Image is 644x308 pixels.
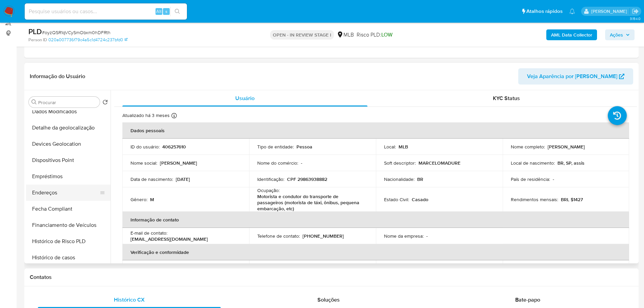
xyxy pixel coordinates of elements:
[287,176,327,182] p: CPF 29863938882
[122,244,629,260] th: Verificação e conformidade
[546,29,597,40] button: AML Data Collector
[301,160,302,166] p: -
[130,236,208,242] p: [EMAIL_ADDRESS][DOMAIN_NAME]
[493,94,520,102] span: KYC Status
[150,196,154,203] p: M
[31,99,37,105] button: Procurar
[337,31,354,39] div: MLB
[26,233,111,250] button: Histórico de Risco PLD
[384,160,416,166] p: Soft descriptor :
[605,29,635,40] button: Ações
[317,296,340,304] span: Soluções
[26,201,111,217] button: Fecha Compliant
[511,176,550,182] p: País de residência :
[170,7,184,16] button: search-icon
[384,144,396,150] p: Local :
[257,144,294,150] p: Tipo de entidade :
[102,99,108,107] button: Retornar ao pedido padrão
[381,31,392,39] span: LOW
[26,120,111,136] button: Detalhe da geolocalização
[257,176,284,182] p: Identificação :
[160,160,197,166] p: [PERSON_NAME]
[26,136,111,152] button: Devices Geolocation
[38,99,97,105] input: Procurar
[511,160,555,166] p: Local de nascimento :
[26,103,111,120] button: Dados Modificados
[30,274,633,281] h1: Contatos
[26,217,111,233] button: Financiamento de Veículos
[515,296,540,304] span: Bate-papo
[26,250,111,266] button: Histórico de casos
[511,196,558,203] p: Rendimentos mensais :
[122,212,629,228] th: Informação de contato
[610,29,623,40] span: Ações
[130,196,147,203] p: Gênero :
[26,185,105,201] button: Endereços
[591,8,629,15] p: lucas.portella@mercadolivre.com
[162,144,186,150] p: 406257610
[561,196,583,203] p: BRL $1427
[270,30,334,40] p: OPEN - IN REVIEW STAGE I
[176,176,190,182] p: [DATE]
[122,122,629,139] th: Dados pessoais
[26,168,111,185] button: Empréstimos
[42,29,111,36] span: # oyzQSR1qVCySmObxm0hDFRth
[417,176,423,182] p: BR
[511,144,545,150] p: Nome completo :
[548,144,585,150] p: [PERSON_NAME]
[28,26,42,37] b: PLD
[114,296,145,304] span: Histórico CX
[130,176,173,182] p: Data de nascimento :
[569,8,575,14] a: Notificações
[165,8,167,15] span: s
[412,196,428,203] p: Casado
[235,94,255,102] span: Usuário
[130,144,160,150] p: ID do usuário :
[384,196,409,203] p: Estado Civil :
[257,193,365,212] p: Motorista e condutor do transporte de passageiros (motorista de táxi, ônibus, pequena embarcação,...
[426,233,428,239] p: -
[630,16,641,21] span: 3.154.0
[384,233,424,239] p: Nome da empresa :
[257,160,298,166] p: Nome do comércio :
[48,37,127,43] a: 020a007736f79c4a5c1d4724c237bfd0
[419,160,460,166] p: MARCELOMADURE
[526,8,563,15] span: Atalhos rápidos
[257,233,300,239] p: Telefone de contato :
[303,233,344,239] p: [PHONE_NUMBER]
[26,152,111,168] button: Dispositivos Point
[25,7,187,16] input: Pesquise usuários ou casos...
[632,8,639,15] a: Sair
[122,112,170,119] p: Atualizado há 3 meses
[296,144,312,150] p: Pessoa
[130,160,157,166] p: Nome social :
[357,31,392,39] span: Risco PLD:
[30,73,85,80] h1: Informação do Usuário
[257,187,280,193] p: Ocupação :
[527,68,617,85] span: Veja Aparência por [PERSON_NAME]
[518,68,633,85] button: Veja Aparência por [PERSON_NAME]
[156,8,162,15] span: Alt
[551,29,592,40] b: AML Data Collector
[130,230,167,236] p: E-mail de contato :
[399,144,408,150] p: MLB
[384,176,414,182] p: Nacionalidade :
[557,160,585,166] p: BR, SP, assis
[28,37,47,43] b: Person ID
[553,176,554,182] p: -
